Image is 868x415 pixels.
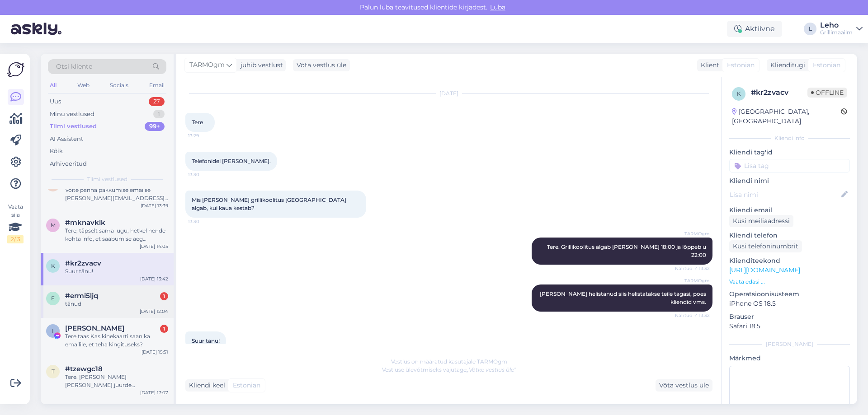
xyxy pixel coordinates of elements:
[676,230,710,237] span: TARMOgm
[50,122,97,131] div: Tiimi vestlused
[732,107,841,126] div: [GEOGRAPHIC_DATA], [GEOGRAPHIC_DATA]
[729,148,850,157] p: Kliendi tag'id
[547,243,708,258] span: Tere. Grillikoolitus algab [PERSON_NAME] 18:00 ja lõppeb u 22:00
[65,186,168,202] div: Võite panna pakkumise emailile [PERSON_NAME][EMAIL_ADDRESS][DOMAIN_NAME]
[729,215,793,227] div: Küsi meiliaadressi
[50,147,63,156] div: Kõik
[729,340,850,348] div: [PERSON_NAME]
[729,240,802,252] div: Küsi telefoninumbrit
[729,134,850,142] div: Kliendi info
[730,190,840,200] input: Lisa nimi
[65,292,98,300] span: #ermi5ljq
[675,265,710,272] span: Nähtud ✓ 13:32
[233,381,260,390] span: Estonian
[149,97,165,106] div: 27
[50,110,94,119] div: Minu vestlused
[540,290,708,305] span: [PERSON_NAME] helistanud siis helistatakse teile tagasi, poes kliendid vms.
[188,171,222,178] span: 13:30
[727,21,782,37] div: Aktiivne
[52,327,54,334] span: I
[153,110,165,119] div: 1
[145,122,165,131] div: 99+
[729,312,850,322] p: Brauser
[140,275,168,282] div: [DATE] 13:42
[51,222,56,228] span: m
[65,332,168,349] div: Tere taas Kas kinekaarti saan ka emailile, et teha kingituseks?
[729,176,850,186] p: Kliendi nimi
[140,308,168,315] div: [DATE] 12:04
[108,79,130,91] div: Socials
[50,97,61,106] div: Uus
[729,231,850,240] p: Kliendi telefon
[467,366,516,373] i: „Võtke vestlus üle”
[729,266,800,274] a: [URL][DOMAIN_NAME]
[51,295,55,302] span: e
[697,61,719,70] div: Klient
[487,3,508,11] span: Luba
[147,79,166,91] div: Email
[727,61,755,70] span: Estonian
[65,300,168,308] div: tänud
[48,79,58,91] div: All
[729,354,850,363] p: Märkmed
[65,267,168,275] div: Suur tänu!
[675,312,710,319] span: Nähtud ✓ 13:32
[65,365,103,373] span: #tzewgc18
[7,203,24,243] div: Vaata siia
[729,299,850,308] p: iPhone OS 18.5
[192,119,203,126] span: Tere
[192,158,271,164] span: Telefonidel [PERSON_NAME].
[820,22,863,36] a: LehoGrillimaailm
[140,389,168,396] div: [DATE] 17:07
[391,358,507,365] span: Vestlus on määratud kasutajale TARMOgm
[382,366,516,373] span: Vestluse ülevõtmiseks vajutage
[192,337,220,344] span: Suur tänu!
[807,88,847,98] span: Offline
[188,218,222,225] span: 13:30
[293,59,350,71] div: Võta vestlus üle
[729,289,850,299] p: Operatsioonisüsteem
[65,373,168,389] div: Tere. [PERSON_NAME] [PERSON_NAME] juurde [PERSON_NAME].
[140,243,168,250] div: [DATE] 14:05
[729,205,850,215] p: Kliendi email
[52,368,55,375] span: t
[142,349,168,355] div: [DATE] 15:51
[237,61,283,70] div: juhib vestlust
[729,256,850,266] p: Klienditeekond
[50,159,87,168] div: Arhiveeritud
[820,22,853,29] div: Leho
[185,89,712,98] div: [DATE]
[189,60,225,70] span: TARMOgm
[7,235,24,243] div: 2 / 3
[820,29,853,36] div: Grillimaailm
[737,90,741,97] span: k
[185,381,225,390] div: Kliendi keel
[65,219,105,227] span: #mknavklk
[656,379,712,392] div: Võta vestlus üle
[729,278,850,286] p: Vaata edasi ...
[65,324,124,332] span: Ingeborg Johanson
[65,227,168,243] div: Tere, täpselt sama lugu, hetkel nende kohta info, et saabumise aeg Detsember.
[51,262,55,269] span: k
[160,325,168,333] div: 1
[141,202,168,209] div: [DATE] 13:39
[751,87,807,98] div: # kr2zvacv
[729,159,850,173] input: Lisa tag
[50,135,83,144] div: AI Assistent
[87,175,127,183] span: Tiimi vestlused
[804,23,816,35] div: L
[65,259,101,267] span: #kr2zvacv
[75,79,91,91] div: Web
[813,61,840,70] span: Estonian
[767,61,805,70] div: Klienditugi
[7,61,24,78] img: Askly Logo
[729,322,850,331] p: Safari 18.5
[192,196,348,211] span: Mis [PERSON_NAME] grillikoolitus [GEOGRAPHIC_DATA] algab, kui kaua kestab?
[188,132,222,139] span: 13:29
[160,292,168,300] div: 1
[56,62,92,71] span: Otsi kliente
[676,277,710,284] span: TARMOgm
